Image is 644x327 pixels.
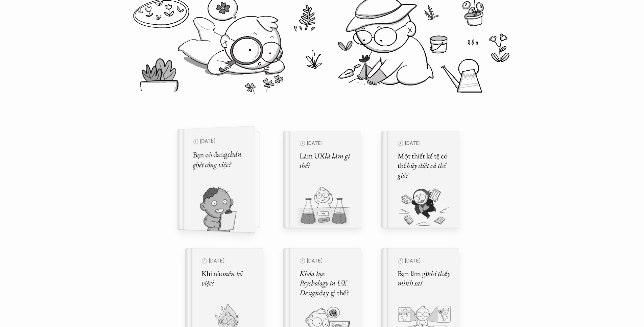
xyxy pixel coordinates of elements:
p: 🕙 [DATE] [398,256,451,266]
a: 🕙 [DATE]Làm UXlà làm gì thế? [283,131,361,228]
p: 🕙 [DATE] [201,256,255,266]
p: 🕙 [DATE] [398,139,451,148]
h5: Bạn làm gì [398,269,451,288]
em: nên bỏ việc? [201,269,244,288]
p: 🕙 [DATE] [300,139,353,148]
em: chán ghét công việc? [193,148,243,170]
p: 🕙 [DATE] [300,256,353,266]
em: Khóa học Psychology in UX Design [300,269,348,298]
em: hủy diệt cả thế giới [398,160,447,180]
h5: Bạn có đang [193,149,246,170]
h5: Một thiết kế tệ có thể [398,151,451,180]
a: 🕙 [DATE]Bạn có đangchán ghét công việc? [185,131,263,228]
h5: Làm UX [300,151,353,171]
h5: dạy gì thế? [300,269,353,298]
em: khi thấy mình sai [398,269,452,288]
h5: Khi nào [201,269,255,288]
p: 🕙 [DATE] [193,135,246,147]
a: 🕙 [DATE]Một thiết kế tệ có thểhủy diệt cả thế giới [381,131,459,228]
em: là làm gì thế? [300,151,351,171]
